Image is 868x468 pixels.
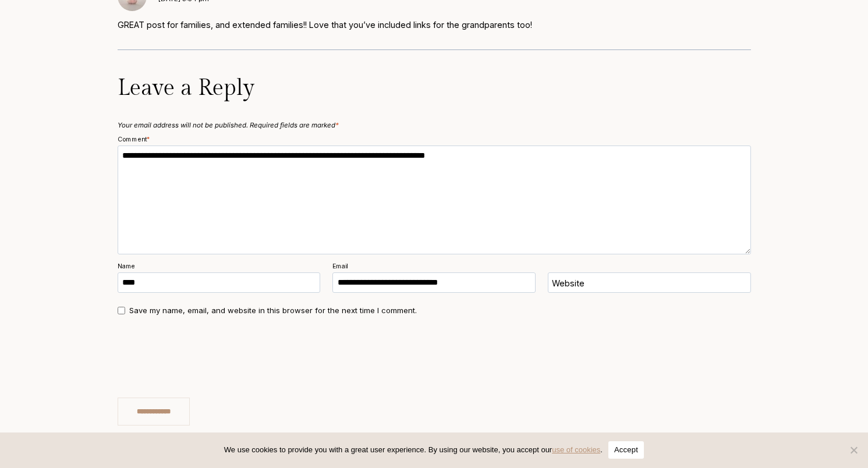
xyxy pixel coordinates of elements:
[332,262,348,272] label: Email
[118,19,751,31] p: GREAT post for families, and extended families!! Love that you’ve included links for the grandpar...
[224,444,603,456] span: We use cookies to provide you with a great user experience. By using our website, you accept our .
[118,121,248,129] span: Your email address will not be published.
[332,272,535,293] input: Email
[118,334,295,379] iframe: reCAPTCHA
[250,121,339,129] span: Required fields are marked
[548,272,750,293] input: Website
[118,75,751,102] h3: Leave a Reply
[608,441,644,459] button: Accept
[118,135,150,146] label: Comment
[125,306,417,315] label: Save my name, email, and website in this browser for the next time I comment.
[848,444,859,456] span: No
[552,278,584,292] label: Website
[118,262,135,272] label: Name
[118,272,320,293] input: Name
[552,445,600,454] a: use of cookies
